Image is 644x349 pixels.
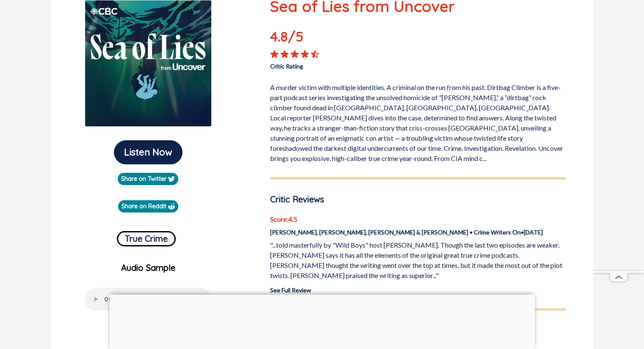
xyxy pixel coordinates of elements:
iframe: Advertisement [109,294,535,347]
audio: Your browser does not support the audio element [85,288,212,311]
a: See Full Review [270,286,311,294]
a: Share on Reddit [118,200,178,213]
p: [PERSON_NAME], [PERSON_NAME], [PERSON_NAME] & [PERSON_NAME] • Crime Writers On • [DATE] [270,228,566,237]
a: Share on Twitter [118,173,178,185]
button: True Crime [117,231,176,246]
p: Critic Reviews [270,193,566,206]
button: Listen Now [114,140,182,164]
p: Critic Rating [270,58,418,71]
a: True Crime [117,228,176,246]
p: A murder victim with multiple identities. A criminal on the run from his past. Dirtbag Climber is... [270,79,566,164]
p: Score: 4.5 [270,214,566,224]
p: 4.8 /5 [270,26,329,50]
iframe: Advertisement [593,17,644,271]
p: "...told masterfully by "Wild Boys" host [PERSON_NAME]. Though the last two episodes are weaker, ... [270,240,566,281]
p: Audio Sample [58,262,239,274]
